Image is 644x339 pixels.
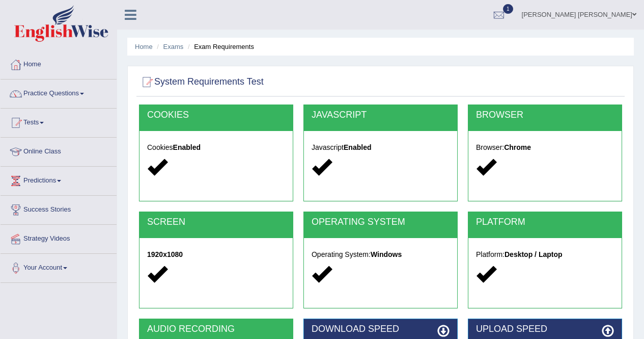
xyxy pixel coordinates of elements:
a: Online Class [1,138,117,163]
strong: Windows [371,250,402,258]
h2: OPERATING SYSTEM [312,217,450,227]
h2: AUDIO RECORDING [147,324,285,334]
span: 1 [503,4,513,14]
h2: COOKIES [147,110,285,120]
strong: Desktop / Laptop [505,250,563,258]
h2: System Requirements Test [139,74,264,90]
h2: DOWNLOAD SPEED [312,324,450,334]
h2: PLATFORM [476,217,614,227]
h5: Browser: [476,144,614,151]
h5: Cookies [147,144,285,151]
strong: Chrome [504,143,531,151]
a: Home [135,43,153,50]
h5: Javascript [312,144,450,151]
h5: Platform: [476,251,614,258]
a: Tests [1,109,117,134]
a: Home [1,50,117,76]
h2: UPLOAD SPEED [476,324,614,334]
h5: Operating System: [312,251,450,258]
a: Strategy Videos [1,225,117,250]
h2: JAVASCRIPT [312,110,450,120]
a: Your Account [1,254,117,279]
h2: SCREEN [147,217,285,227]
strong: Enabled [173,143,201,151]
a: Exams [163,43,184,50]
strong: 1920x1080 [147,250,183,258]
a: Practice Questions [1,80,117,105]
a: Success Stories [1,196,117,221]
a: Predictions [1,167,117,192]
strong: Enabled [344,143,371,151]
h2: BROWSER [476,110,614,120]
li: Exam Requirements [185,42,254,51]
